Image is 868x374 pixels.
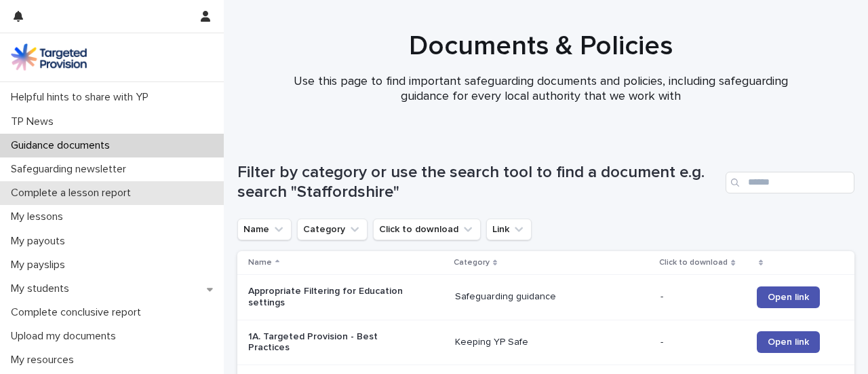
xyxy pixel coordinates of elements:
[269,75,812,104] p: Use this page to find important safeguarding documents and policies, including safeguarding guida...
[5,139,121,152] p: Guidance documents
[660,337,746,348] p: -
[248,286,418,309] p: Appropriate Filtering for Education settings
[237,320,854,365] tr: 1A. Targeted Provision - Best PracticesKeeping YP Safe-Open link
[5,282,80,295] p: My students
[768,337,809,347] span: Open link
[757,331,820,353] a: Open link
[373,219,481,240] button: Click to download
[455,291,625,303] p: Safeguarding guidance
[237,30,844,62] h1: Documents & Policies
[5,306,152,319] p: Complete conclusive report
[5,91,159,104] p: Helpful hints to share with YP
[768,293,809,302] span: Open link
[5,210,74,223] p: My lessons
[297,219,368,240] button: Category
[248,331,418,354] p: 1A. Targeted Provision - Best Practices
[659,255,728,270] p: Click to download
[5,330,127,343] p: Upload my documents
[726,172,854,193] input: Search
[5,115,64,128] p: TP News
[237,163,720,202] h1: Filter by category or use the search tool to find a document e.g. search "Staffordshire"
[5,163,137,176] p: Safeguarding newsletter
[5,259,76,272] p: My payslips
[455,337,625,348] p: Keeping YP Safe
[5,235,76,248] p: My payouts
[237,219,292,240] button: Name
[5,187,142,200] p: Complete a lesson report
[248,255,272,270] p: Name
[237,274,854,320] tr: Appropriate Filtering for Education settingsSafeguarding guidance-Open link
[757,286,820,308] a: Open link
[660,291,746,303] p: -
[5,354,85,367] p: My resources
[454,255,490,270] p: Category
[11,43,87,71] img: M5nRWzHhSzIhMunXDL62
[486,219,532,240] button: Link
